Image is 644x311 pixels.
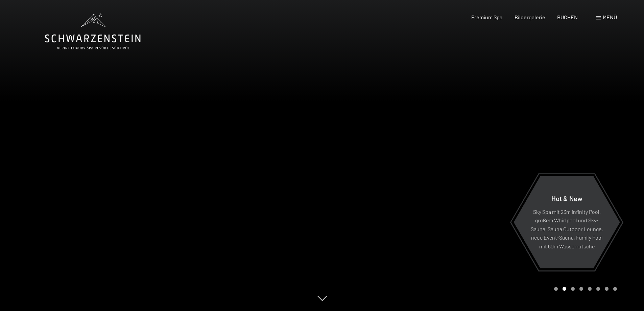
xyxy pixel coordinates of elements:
div: Carousel Page 1 [554,287,558,291]
a: BUCHEN [557,14,578,20]
a: Bildergalerie [515,14,545,20]
a: Premium Spa [471,14,502,20]
div: Carousel Page 3 [571,287,575,291]
span: Hot & New [551,194,582,202]
div: Carousel Page 5 [588,287,592,291]
div: Carousel Page 8 [613,287,617,291]
p: Sky Spa mit 23m Infinity Pool, großem Whirlpool und Sky-Sauna, Sauna Outdoor Lounge, neue Event-S... [530,207,603,250]
div: Carousel Page 4 [579,287,583,291]
div: Carousel Page 7 [605,287,609,291]
a: Hot & New Sky Spa mit 23m Infinity Pool, großem Whirlpool und Sky-Sauna, Sauna Outdoor Lounge, ne... [513,176,620,269]
span: Menü [603,14,617,20]
div: Carousel Page 2 (Current Slide) [563,287,566,291]
div: Carousel Pagination [552,287,617,291]
div: Carousel Page 6 [596,287,600,291]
